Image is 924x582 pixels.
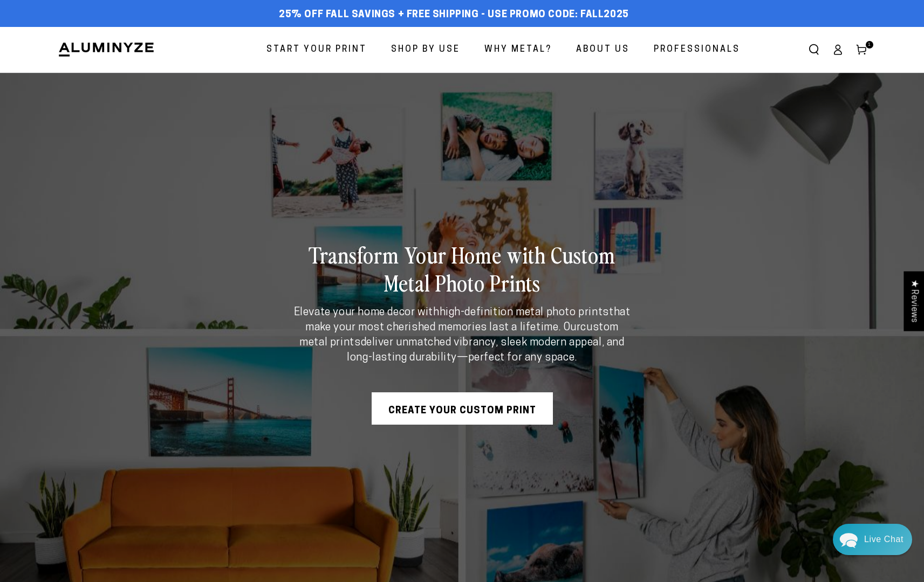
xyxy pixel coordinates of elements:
[654,42,740,58] span: Professionals
[58,41,155,58] img: Aluminyze
[484,42,552,58] span: Why Metal?
[568,36,638,64] a: About Us
[391,42,460,58] span: Shop By Use
[576,42,629,58] span: About Us
[833,524,912,555] div: Chat widget toggle
[292,240,632,296] h2: Transform Your Home with Custom Metal Photo Prints
[646,36,748,64] a: Professionals
[292,305,632,365] p: Elevate your home decor with that make your most cherished memories last a lifetime. Our deliver ...
[372,392,553,425] a: Create Your Custom Print
[476,36,560,64] a: Why Metal?
[383,36,468,64] a: Shop By Use
[864,524,904,555] div: Contact Us Directly
[299,322,619,348] strong: custom metal prints
[904,271,924,331] div: Click to open Judge.me floating reviews tab
[279,9,629,21] span: 25% off FALL Savings + Free Shipping - Use Promo Code: FALL2025
[440,307,609,318] strong: high-definition metal photo prints
[868,41,871,48] span: 1
[802,38,826,61] summary: Search our site
[266,42,367,58] span: Start Your Print
[258,36,375,64] a: Start Your Print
